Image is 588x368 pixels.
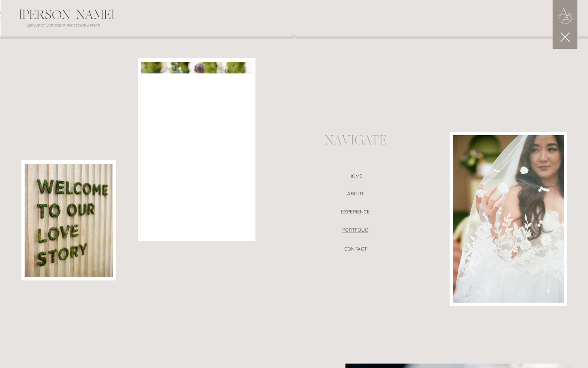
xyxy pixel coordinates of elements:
nav: Navigate [324,135,387,147]
a: EXPERIENCE [270,209,441,217]
a: ABOUT [270,191,441,199]
a: CONTACT [270,246,441,254]
a: portfolio [270,227,441,235]
a: Home [270,174,441,182]
div: [PERSON_NAME] [0,9,133,26]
